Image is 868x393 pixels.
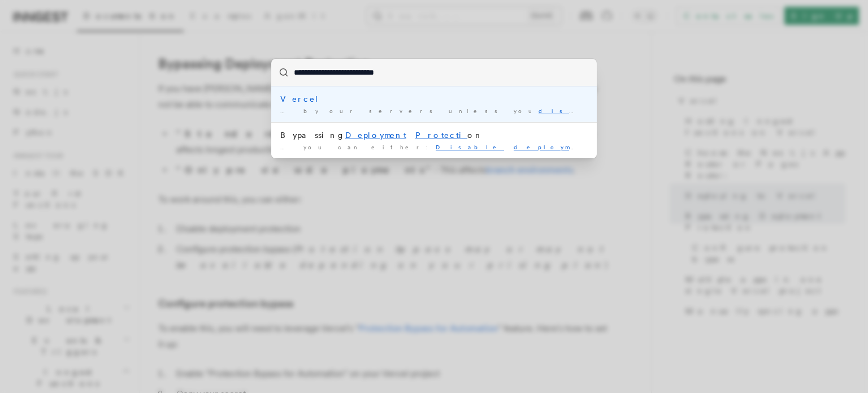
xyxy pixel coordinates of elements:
[436,144,504,150] mark: Disable
[415,131,467,140] mark: Protecti
[280,143,588,152] div: … you can either: on Configure on bypass ( on …
[280,107,588,115] div: … by our servers unless you on or, if …
[539,107,605,114] mark: disable
[280,129,588,141] div: Bypassing on
[345,131,406,140] mark: Deployment
[514,144,598,150] mark: deployment
[280,93,588,105] div: Vercel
